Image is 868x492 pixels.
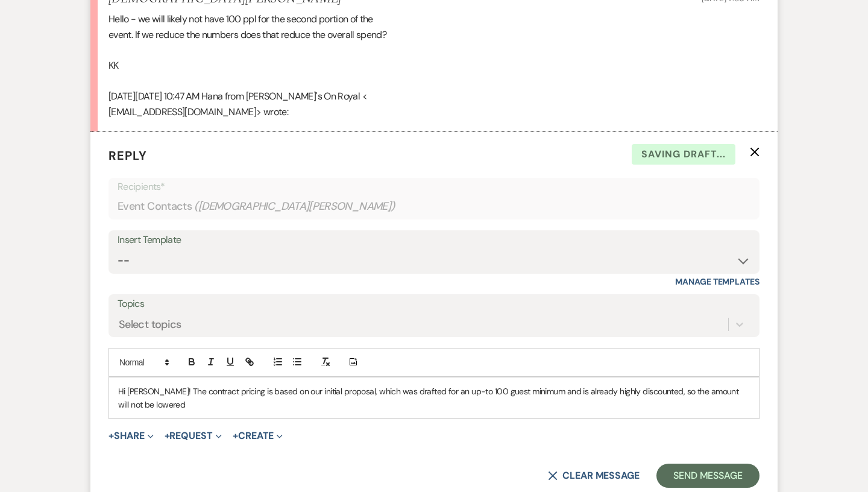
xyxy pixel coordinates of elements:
[108,11,759,119] div: Hello - we will likely not have 100 ppl for the second portion of the event. If we reduce the num...
[233,431,283,441] button: Create
[165,431,170,441] span: +
[108,148,147,163] span: Reply
[165,431,222,441] button: Request
[118,195,750,218] div: Event Contacts
[194,198,395,215] span: ( [DEMOGRAPHIC_DATA][PERSON_NAME] )
[119,316,181,332] div: Select topics
[118,232,750,249] div: Insert Template
[118,385,750,412] p: Hi [PERSON_NAME]! The contract pricing is based on our initial proposal, which was drafted for an...
[108,431,154,441] button: Share
[108,431,114,441] span: +
[632,144,735,165] span: Saving draft...
[233,431,238,441] span: +
[675,276,759,287] a: Manage Templates
[548,471,640,481] button: Clear message
[656,464,759,488] button: Send Message
[118,179,750,195] p: Recipients*
[118,295,750,313] label: Topics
